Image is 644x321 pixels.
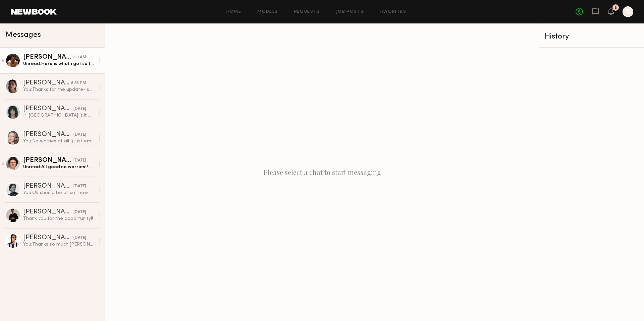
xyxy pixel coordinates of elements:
[73,106,86,112] div: [DATE]
[73,132,86,138] div: [DATE]
[623,6,633,17] a: S
[226,10,241,14] a: Home
[23,54,71,61] div: [PERSON_NAME]
[23,235,73,241] div: [PERSON_NAME]
[380,10,406,14] a: Favorites
[23,138,95,144] div: You: No worries at all :) just emailed you!
[336,10,364,14] a: Job Posts
[5,31,41,39] span: Messages
[23,112,95,119] div: Hi [GEOGRAPHIC_DATA] :) It was the rate!! For 3/ 4 videos plus IG stories my rate is typically ar...
[545,33,639,41] div: History
[23,241,95,248] div: You: Thanks so much [PERSON_NAME]!
[23,131,73,138] div: [PERSON_NAME]
[73,235,86,241] div: [DATE]
[294,10,320,14] a: Requests
[73,209,86,215] div: [DATE]
[257,10,278,14] a: Models
[73,183,86,190] div: [DATE]
[23,190,95,196] div: You: Ok should be all set now- went through!
[23,215,95,222] div: Thank you for the opportunity!!
[23,80,71,86] div: [PERSON_NAME]
[23,157,73,164] div: [PERSON_NAME]
[105,23,539,321] div: Please select a chat to start messaging
[23,183,73,190] div: [PERSON_NAME]
[23,61,95,67] div: Unread: Here is what i got so far!!
[71,54,86,61] div: 6:10 AM
[71,80,86,86] div: 6:53 PM
[614,6,617,10] div: 6
[23,106,73,112] div: [PERSON_NAME]
[23,164,95,170] div: Unread: All good no worries!! Have a great weekend :)
[23,209,73,215] div: [PERSON_NAME]
[73,157,86,164] div: [DATE]
[23,86,95,93] div: You: Thanks for the update- sounds great. Hope you enjoy your trip!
